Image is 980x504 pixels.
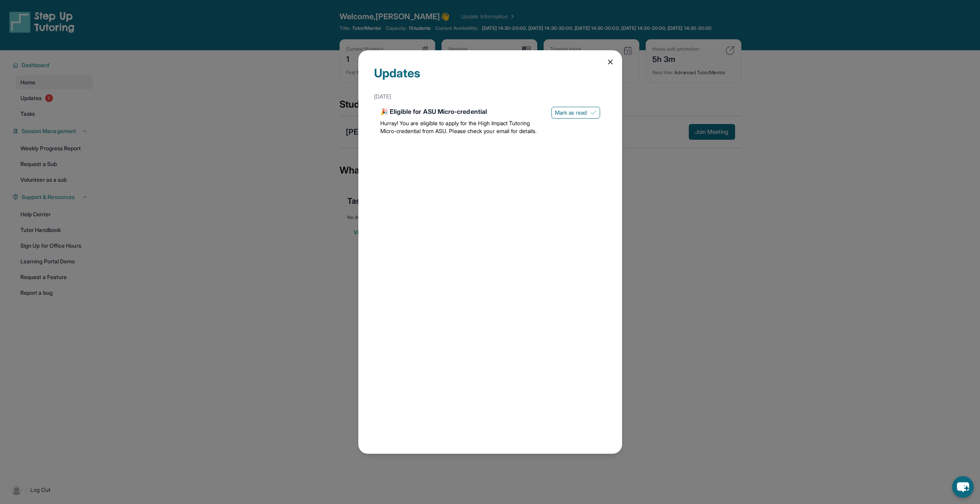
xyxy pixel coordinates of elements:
div: 🎉 Eligible for ASU Micro-credential [380,107,545,116]
button: Mark as read [551,107,600,119]
button: chat-button [952,476,974,498]
div: [DATE] [374,89,606,104]
span: Hurray! You are eligible to apply for the High Impact Tutoring Micro-credential from ASU. Please ... [380,120,537,134]
span: Mark as read [555,109,587,117]
img: Mark as read [590,110,597,116]
div: Updates [374,66,606,89]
